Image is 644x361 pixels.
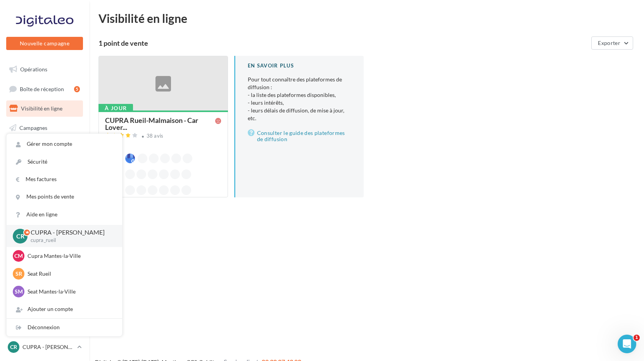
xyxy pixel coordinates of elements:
[31,237,110,244] p: cupra_rueil
[98,12,635,24] div: Visibilité en ligne
[28,288,113,295] p: Seat Mantes-la-Ville
[248,91,351,99] li: - la liste des plateformes disponibles,
[7,135,122,153] a: Gérer mon compte
[105,117,215,131] span: CUPRA Rueil-Malmaison - Car Lover...
[20,66,47,73] span: Opérations
[16,231,24,240] span: CR
[14,252,23,260] span: CM
[7,188,122,206] a: Mes points de vente
[248,107,351,122] li: - leurs délais de diffusion, de mise à jour, etc.
[74,86,80,92] div: 5
[598,40,620,46] span: Exporter
[248,99,351,107] li: - leurs intérêts,
[6,37,83,50] button: Nouvelle campagne
[5,158,85,174] a: Médiathèque
[5,100,85,117] a: Visibilité en ligne
[7,319,122,336] div: Déconnexion
[6,340,83,354] a: CR CUPRA - [PERSON_NAME]
[5,197,85,220] a: PLV et print personnalisable
[7,301,122,318] div: Ajouter un compte
[22,343,74,351] p: CUPRA - [PERSON_NAME]
[98,104,133,112] div: À jour
[20,85,64,92] span: Boîte de réception
[105,132,221,141] a: 38 avis
[147,133,164,138] div: 38 avis
[248,128,351,144] a: Consulter le guide des plateformes de diffusion
[5,120,85,136] a: Campagnes
[15,288,23,295] span: SM
[5,178,85,194] a: Calendrier
[634,335,640,341] span: 1
[28,252,113,260] p: Cupra Mantes-la-Ville
[5,139,85,155] a: Contacts
[7,171,122,188] a: Mes factures
[31,228,110,237] p: CUPRA - [PERSON_NAME]
[5,223,85,245] a: Campagnes DataOnDemand
[10,343,17,351] span: CR
[7,206,122,223] a: Aide en ligne
[618,335,636,353] iframe: Intercom live chat
[248,76,351,122] p: Pour tout connaître des plateformes de diffusion :
[5,81,85,97] a: Boîte de réception5
[28,270,113,278] p: Seat Rueil
[21,105,62,112] span: Visibilité en ligne
[19,124,47,131] span: Campagnes
[5,61,85,78] a: Opérations
[248,62,351,69] div: En savoir plus
[591,36,633,50] button: Exporter
[7,153,122,171] a: Sécurité
[98,40,588,47] div: 1 point de vente
[16,270,22,278] span: SR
